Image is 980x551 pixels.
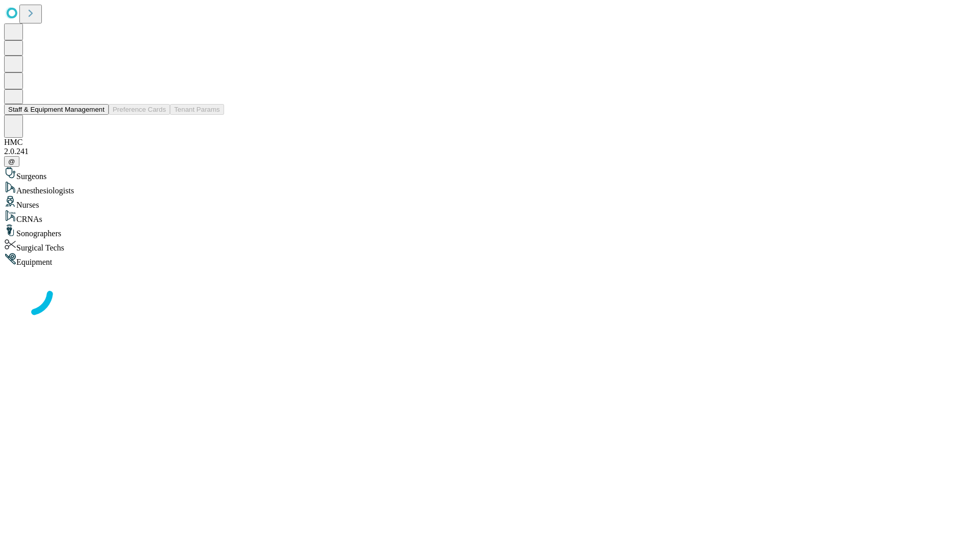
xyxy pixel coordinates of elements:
[4,224,976,238] div: Sonographers
[4,147,976,156] div: 2.0.241
[8,158,15,165] span: @
[170,104,224,115] button: Tenant Params
[4,181,976,195] div: Anesthesiologists
[4,167,976,181] div: Surgeons
[4,138,976,147] div: HMC
[4,104,109,115] button: Staff & Equipment Management
[4,238,976,253] div: Surgical Techs
[109,104,170,115] button: Preference Cards
[4,156,19,167] button: @
[4,195,976,210] div: Nurses
[4,210,976,224] div: CRNAs
[4,253,976,267] div: Equipment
